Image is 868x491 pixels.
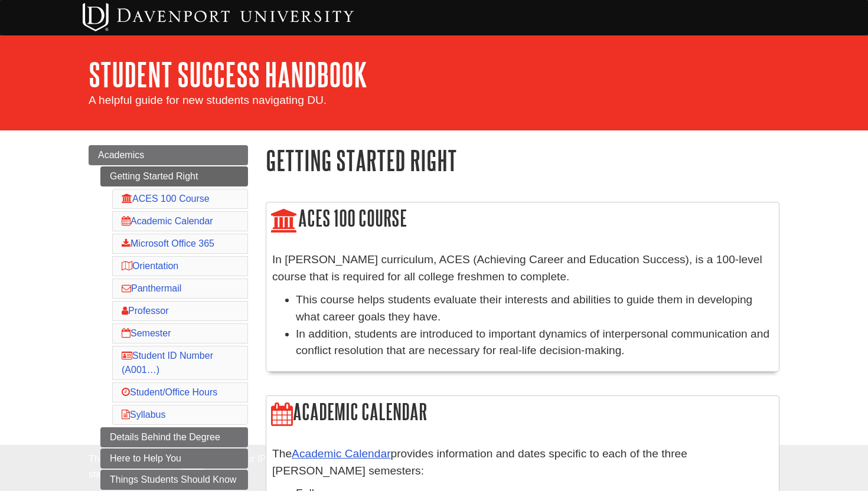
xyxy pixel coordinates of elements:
[266,145,779,175] h1: Getting Started Right
[122,328,171,338] a: Semester
[292,447,390,460] a: Academic Calendar
[272,446,773,480] p: The provides information and dates specific to each of the three [PERSON_NAME] semesters:
[122,238,214,248] a: Microsoft Office 365
[100,470,248,490] a: Things Students Should Know
[296,326,773,360] li: In addition, students are introduced to important dynamics of interpersonal communication and con...
[122,306,168,316] a: Professor
[83,3,354,31] img: Davenport University
[266,396,779,430] h2: Academic Calendar
[100,427,248,447] a: Details Behind the Degree
[122,387,217,397] a: Student/Office Hours
[122,261,178,271] a: Orientation
[98,150,144,160] span: Academics
[296,292,773,326] li: This course helps students evaluate their interests and abilities to guide them in developing wha...
[122,410,165,420] a: Syllabus
[100,166,248,186] a: Getting Started Right
[122,351,213,375] a: Student ID Number (A001…)
[122,194,210,204] a: ACES 100 Course
[122,283,181,293] a: Panthermail
[89,94,327,106] span: A helpful guide for new students navigating DU.
[266,202,779,236] h2: ACES 100 Course
[100,449,248,469] a: Here to Help You
[122,216,213,226] a: Academic Calendar
[272,251,773,286] p: In [PERSON_NAME] curriculum, ACES (Achieving Career and Education Success), is a 100-level course...
[89,145,248,165] a: Academics
[89,56,367,93] a: Student Success Handbook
